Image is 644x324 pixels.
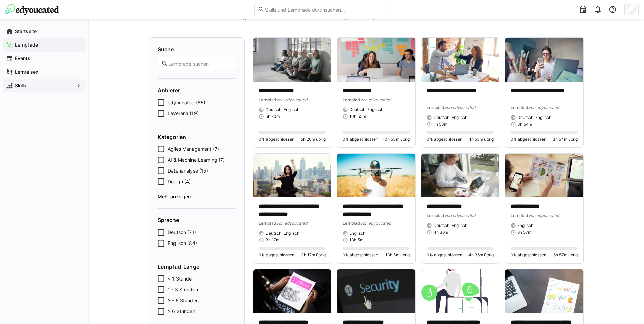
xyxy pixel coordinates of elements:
span: Deutsch, Englisch [265,107,299,112]
span: 6h 57m [517,230,531,235]
span: 13h 5m [349,237,363,243]
img: image [253,154,331,197]
span: Deutsch, Englisch [265,231,299,236]
span: Design (4) [168,178,191,185]
span: Datenanalyse (15) [168,167,208,174]
h4: Kategorien [158,133,236,140]
span: Lernpfad [259,97,276,102]
span: Mehr anzeigen [158,193,236,200]
span: Agiles Management (7) [168,146,219,152]
span: Englisch [349,231,365,236]
span: 0% abgeschlossen [259,252,294,258]
span: 5h 20m [265,114,280,119]
img: image [253,38,331,82]
span: 3h 17m übrig [301,252,326,258]
span: von edyoucated [444,105,475,110]
span: edyoucated (85) [168,99,205,106]
span: 3h 54m [517,122,532,127]
span: 0% abgeschlossen [511,137,546,142]
span: Deutsch (71) [168,229,196,236]
span: Englisch (84) [168,240,197,247]
img: image [505,269,583,313]
img: image [337,269,415,313]
span: 0% abgeschlossen [259,137,294,142]
input: Skills und Lernpfade durchsuchen… [264,6,386,13]
span: > 6 Stunden [168,308,195,315]
span: Englisch [517,223,533,228]
span: Laverana (19) [168,110,199,117]
span: Lernpfad [511,213,528,218]
span: 10h 53m [349,114,366,119]
span: 10h 53m übrig [383,137,410,142]
img: image [337,154,415,197]
span: Deutsch, Englisch [349,107,383,112]
span: 0% abgeschlossen [427,252,462,258]
span: < 1 Stunde [168,275,192,282]
span: 6h 57m übrig [553,252,578,258]
span: Lernpfad [427,105,444,110]
span: 4h 36m übrig [468,252,494,258]
span: von edyoucated [276,221,307,226]
img: image [253,269,331,313]
span: 0% abgeschlossen [343,252,378,258]
span: 0% abgeschlossen [427,137,462,142]
h4: Anbieter [158,87,236,94]
span: von edyoucated [528,213,559,218]
img: image [421,154,499,197]
span: 3 - 6 Stunden [168,297,199,304]
span: 4h 36m [434,230,448,235]
img: image [505,38,583,82]
span: Deutsch, Englisch [434,223,467,228]
span: von edyoucated [444,213,475,218]
span: 3h 54m übrig [553,137,578,142]
span: 1h 53m [434,122,447,127]
span: 1 - 3 Stunden [168,286,198,293]
img: image [421,38,499,82]
span: 1h 53m übrig [469,137,494,142]
span: Lernpfad [259,221,276,226]
h4: Lernpfad-Länge [158,263,236,270]
img: image [421,269,499,313]
img: image [505,154,583,197]
span: Lernpfad [511,105,528,110]
span: 0% abgeschlossen [511,252,546,258]
span: Deutsch, Englisch [434,115,467,120]
span: 0% abgeschlossen [343,137,378,142]
span: von edyoucated [528,105,559,110]
span: Lernpfad [427,213,444,218]
h4: Sprache [158,217,236,223]
span: von edyoucated [360,221,391,226]
span: Deutsch, Englisch [517,115,551,120]
span: 13h 5m übrig [385,252,410,258]
span: Lernpfad [343,221,360,226]
span: AI & Machine Learning (7) [168,157,225,163]
span: Lernpfad [343,97,360,102]
input: Lernpfade suchen [168,60,232,67]
h4: Suche [158,46,236,53]
span: 3h 17m [265,237,279,243]
span: 5h 20m übrig [301,137,326,142]
span: von edyoucated [360,97,391,102]
span: von edyoucated [276,97,307,102]
img: image [337,38,415,82]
